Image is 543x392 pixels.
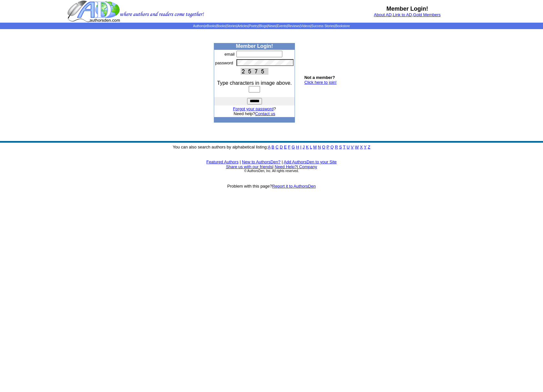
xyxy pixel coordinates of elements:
[225,52,235,57] font: email
[215,60,233,65] font: password
[347,145,350,149] a: U
[268,24,276,28] a: News
[299,164,317,169] a: Company
[173,145,371,149] font: You can also search authors by alphabetical listing:
[282,159,283,164] font: |
[233,106,276,111] font: ?
[277,24,287,28] a: Events
[233,106,274,111] a: Forgot your password
[311,24,335,28] a: Success Stories
[287,24,300,28] a: Reviews
[301,24,310,28] a: Videos
[335,145,338,149] a: R
[240,159,241,164] font: |
[255,111,275,116] a: Contact us
[297,164,317,169] font: |
[284,145,287,149] a: E
[330,145,334,149] a: Q
[259,24,267,28] a: Blogs
[272,184,316,189] a: Report it to AuthorsDen
[304,80,337,85] a: Click here to join!
[205,24,216,28] a: eBooks
[304,75,335,80] b: Not a member?
[280,145,283,149] a: D
[351,145,354,149] a: V
[386,5,428,12] b: Member Login!
[226,24,236,28] a: Stories
[249,24,258,28] a: Poetry
[288,145,290,149] a: F
[227,184,316,189] font: Problem with this page?
[306,145,309,149] a: K
[217,24,226,28] a: Books
[313,145,317,149] a: M
[368,145,370,149] a: Z
[300,145,302,149] a: I
[374,12,392,17] a: About AD
[303,145,305,149] a: J
[193,24,204,28] a: Authors
[327,145,329,149] a: P
[322,145,325,149] a: O
[374,12,441,17] font: , ,
[292,145,295,149] a: G
[364,145,366,149] a: Y
[236,43,273,49] b: Member Login!
[310,145,312,149] a: L
[272,164,273,169] font: |
[217,80,292,86] font: Type characters in image above.
[268,145,270,149] a: A
[343,145,346,149] a: T
[275,164,297,169] a: Need Help?
[241,68,268,75] img: This Is CAPTCHA Image
[276,145,278,149] a: C
[318,145,321,149] a: N
[226,164,272,169] a: Share us with our friends
[355,145,359,149] a: W
[272,145,275,149] a: B
[244,169,299,173] font: © AuthorsDen, Inc. All rights reserved.
[413,12,441,17] a: Gold Members
[242,159,280,164] a: New to AuthorsDen?
[393,12,412,17] a: Link to AD
[360,145,363,149] a: X
[206,159,239,164] a: Featured Authors
[335,24,350,28] a: Bookstore
[193,24,350,28] span: | | | | | | | | | | | |
[284,159,337,164] a: Add AuthorsDen to your Site
[339,145,342,149] a: S
[234,111,275,116] font: Need help?
[296,145,299,149] a: H
[237,24,248,28] a: Articles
